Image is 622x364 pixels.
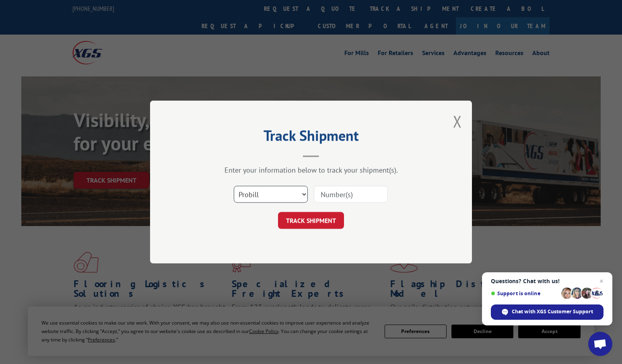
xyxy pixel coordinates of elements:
[588,332,612,356] div: Open chat
[190,130,432,145] h2: Track Shipment
[314,186,388,203] input: Number(s)
[491,304,603,320] div: Chat with XGS Customer Support
[453,111,462,132] button: Close modal
[512,308,593,315] span: Chat with XGS Customer Support
[597,276,606,286] span: Close chat
[278,212,344,229] button: TRACK SHIPMENT
[190,165,432,175] div: Enter your information below to track your shipment(s).
[491,278,603,284] span: Questions? Chat with us!
[491,290,558,296] span: Support is online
